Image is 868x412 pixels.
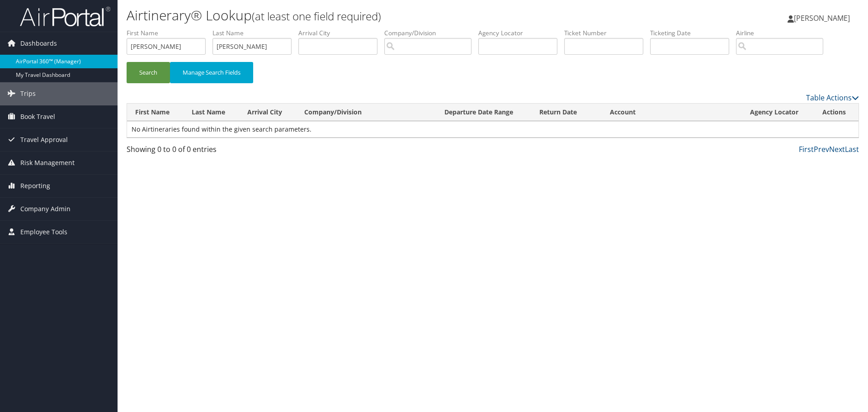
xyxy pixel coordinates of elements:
[252,9,381,24] small: (at least one field required)
[127,6,615,25] h1: Airtinerary® Lookup
[239,104,296,121] th: Arrival City: activate to sort column ascending
[436,104,531,121] th: Departure Date Range: activate to sort column ascending
[127,121,859,137] td: No Airtineraries found within the given search parameters.
[845,144,859,154] a: Last
[20,152,75,174] span: Risk Management
[531,104,602,121] th: Return Date: activate to sort column ascending
[298,28,384,38] label: Arrival City
[20,105,55,128] span: Book Travel
[814,104,859,121] th: Actions
[806,93,859,103] a: Table Actions
[564,28,650,38] label: Ticket Number
[212,28,298,38] label: Last Name
[20,82,36,105] span: Trips
[384,28,478,38] label: Company/Division
[799,144,814,154] a: First
[170,62,253,83] button: Manage Search Fields
[20,32,57,55] span: Dashboards
[788,5,859,32] a: [PERSON_NAME]
[829,144,845,154] a: Next
[127,104,184,121] th: First Name: activate to sort column ascending
[478,28,564,38] label: Agency Locator
[127,62,170,83] button: Search
[736,28,830,38] label: Airline
[127,144,300,159] div: Showing 0 to 0 of 0 entries
[814,144,829,154] a: Prev
[602,104,742,121] th: Account: activate to sort column ascending
[794,13,850,23] span: [PERSON_NAME]
[742,104,814,121] th: Agency Locator: activate to sort column ascending
[20,175,50,197] span: Reporting
[127,28,212,38] label: First Name
[20,6,110,27] img: airportal-logo.png
[184,104,239,121] th: Last Name: activate to sort column ascending
[20,198,71,220] span: Company Admin
[296,104,436,121] th: Company/Division
[650,28,736,38] label: Ticketing Date
[20,128,68,151] span: Travel Approval
[20,221,67,243] span: Employee Tools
